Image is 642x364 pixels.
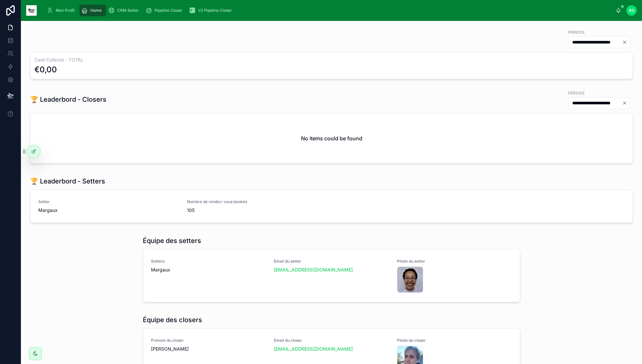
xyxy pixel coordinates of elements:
span: Margaux [38,207,179,214]
span: Photo du setter [397,259,512,264]
span: Email du closer [274,338,389,343]
span: Pipeline Closer [155,8,182,13]
img: App logo [26,5,37,16]
span: Setter [38,199,179,204]
a: Mon Profil [45,5,79,16]
h1: Équipe des closers [143,315,202,324]
span: Photo du closer [397,338,512,343]
button: Clear [622,100,630,106]
span: Setters [151,259,266,264]
h2: No items could be found [301,134,362,142]
span: 105 [187,207,625,214]
span: Nombre de rendez-vous bookés [187,199,625,204]
h3: Cash Collecté - TOTAL [34,57,629,63]
span: V2 Pipeline Closer [198,8,232,13]
span: Mon Profil [56,8,75,13]
h1: Équipe des setters [143,236,201,245]
span: Email du setter [274,259,389,264]
a: [EMAIL_ADDRESS][DOMAIN_NAME] [274,346,353,352]
h1: 🏆 Leaderbord - Closers [30,95,106,104]
span: [PERSON_NAME] [151,346,266,352]
label: Période [568,29,585,35]
label: Période [568,90,585,96]
a: Home [79,5,106,16]
span: Home [90,8,102,13]
a: [EMAIL_ADDRESS][DOMAIN_NAME] [274,267,353,273]
button: Clear [622,40,630,45]
span: Prénom du closer [151,338,266,343]
div: scrollable content [42,3,616,18]
span: BG [629,8,634,13]
a: CRM Setter [106,5,143,16]
h1: 🏆 Leaderbord - Setters [30,177,105,186]
span: Margaux [151,267,266,273]
span: CRM Setter [117,8,139,13]
a: Pipeline Closer [143,5,187,16]
a: V2 Pipeline Closer [187,5,236,16]
div: €0,00 [34,64,57,75]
